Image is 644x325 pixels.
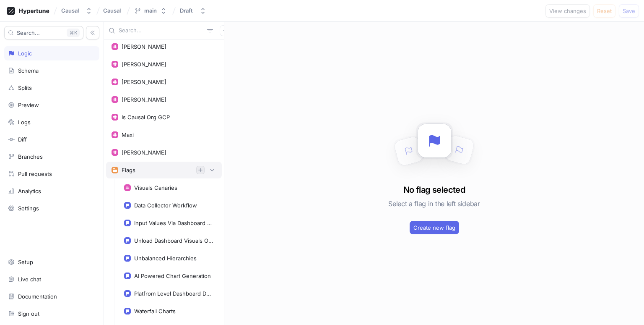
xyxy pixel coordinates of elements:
h3: No flag selected [403,183,465,196]
button: Draft [177,4,210,18]
div: Sign out [18,310,39,317]
div: Data Collector Workflow [134,202,197,209]
div: [PERSON_NAME] [122,61,166,68]
input: Search... [119,26,204,35]
span: Causal [103,8,121,13]
button: View changes [545,4,590,18]
button: Save [619,4,639,18]
div: Documentation [18,293,57,300]
div: Unload Dashboard Visuals Out Of View [134,237,213,244]
div: Maxi [122,131,134,138]
h5: Select a flag in the left sidebar [388,196,480,211]
div: Pull requests [18,170,52,177]
button: Causal [58,4,96,18]
button: main [131,4,170,18]
div: main [144,7,157,14]
div: Settings [18,205,39,212]
div: Flags [122,167,135,173]
span: Create new flag [413,225,455,230]
div: AI Powered Chart Generation [134,273,211,279]
div: Is Causal Org GCP [122,114,170,121]
span: Search... [17,30,40,35]
a: Documentation [4,289,99,304]
div: Branches [18,153,43,160]
div: Analytics [18,188,41,194]
div: Setup [18,259,33,265]
div: [PERSON_NAME] [122,149,166,156]
div: Unbalanced Hierarchies [134,255,197,262]
div: Preview [18,102,39,108]
div: Visuals Canaries [134,184,177,191]
span: Reset [597,8,612,13]
button: Reset [593,4,615,18]
div: Diff [18,136,27,143]
div: Input Values Via Dashboard Access Type [134,220,213,226]
div: Waterfall Charts [134,308,176,315]
div: K [67,29,80,37]
button: Create new flag [410,221,459,234]
div: Schema [18,67,39,74]
div: Logic [18,50,32,57]
div: Splits [18,84,32,91]
div: Live chat [18,276,41,283]
div: Logs [18,119,31,126]
div: Draft [180,7,193,14]
div: [PERSON_NAME] [122,79,166,85]
div: [PERSON_NAME] [122,96,166,103]
button: Search...K [4,26,83,39]
span: View changes [549,8,586,13]
div: Platfrom Level Dashboard Demoware [134,290,213,297]
div: Causal [61,7,79,14]
span: Save [623,8,635,13]
div: [PERSON_NAME] [122,43,166,50]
